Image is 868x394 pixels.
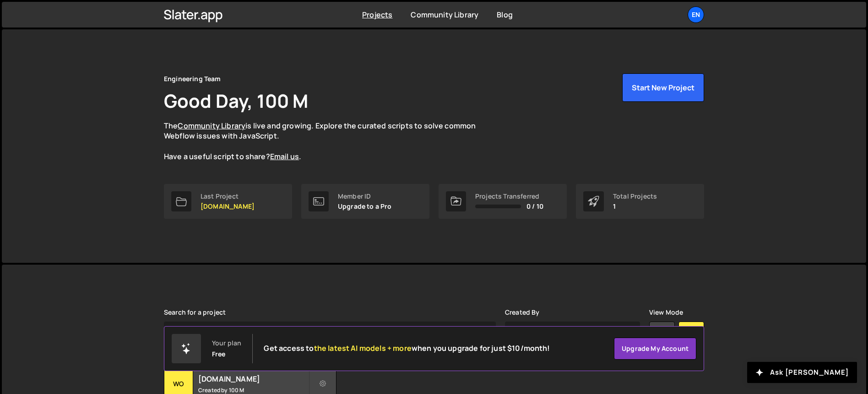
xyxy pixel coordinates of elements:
[164,322,496,347] input: Type your project...
[622,73,704,102] button: Start New Project
[505,309,540,316] label: Created By
[747,362,857,383] button: Ask [PERSON_NAME]
[164,309,226,316] label: Search for a project
[475,193,543,200] div: Projects Transferred
[164,88,308,113] h1: Good Day, 100 M
[164,184,292,219] a: Last Project [DOMAIN_NAME]
[497,10,513,20] a: Blog
[614,338,696,360] a: Upgrade my account
[613,193,657,200] div: Total Projects
[164,121,494,162] p: The is live and growing. Explore the curated scripts to solve common Webflow issues with JavaScri...
[201,193,255,200] div: Last Project
[201,203,255,210] p: [DOMAIN_NAME]
[212,339,241,347] div: Your plan
[338,193,392,200] div: Member ID
[198,386,309,394] small: Created by 100 M
[198,374,309,384] h2: [DOMAIN_NAME]
[649,309,683,316] label: View Mode
[526,203,543,210] span: 0 / 10
[264,344,550,353] h2: Get access to when you upgrade for just $10/month!
[212,350,226,358] div: Free
[270,151,299,161] a: Email us
[688,6,704,23] a: En
[178,121,245,131] a: Community Library
[362,10,392,20] a: Projects
[411,10,478,20] a: Community Library
[164,73,221,84] div: Engineering Team
[338,203,392,210] p: Upgrade to a Pro
[314,343,412,353] span: the latest AI models + more
[613,203,657,210] p: 1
